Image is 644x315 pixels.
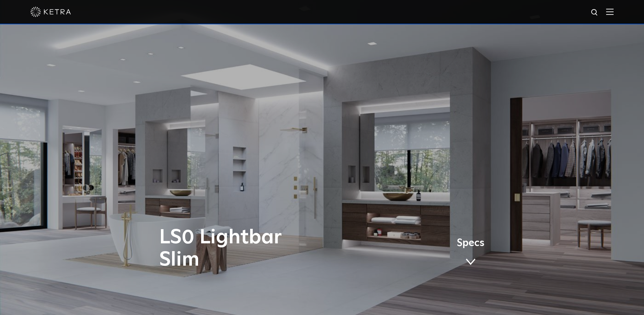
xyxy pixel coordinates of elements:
[30,7,71,17] img: ketra-logo-2019-white
[159,226,350,271] h1: LS0 Lightbar Slim
[457,241,484,268] a: Specs
[606,8,614,15] img: Hamburger%20Nav.svg
[591,8,599,17] img: search icon
[457,238,484,248] span: Specs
